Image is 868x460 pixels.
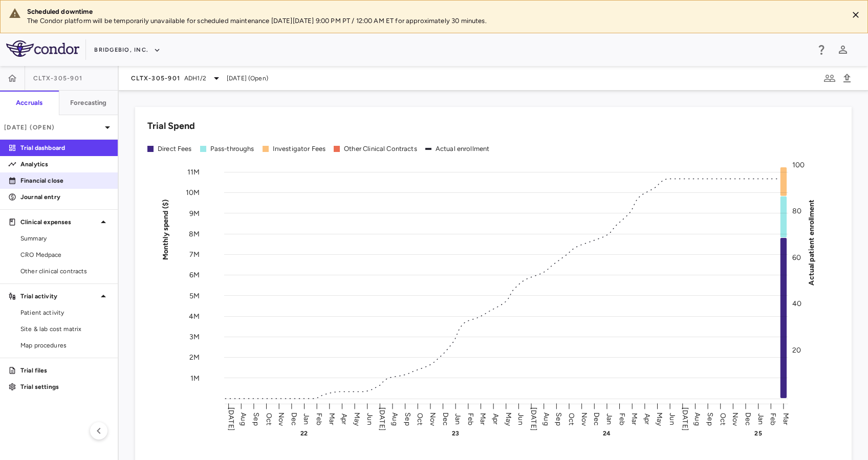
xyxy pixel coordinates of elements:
tspan: 60 [792,253,801,261]
span: Map procedures [20,341,110,350]
p: Trial files [20,366,110,375]
text: Aug [239,412,248,425]
tspan: 100 [792,161,805,169]
text: 25 [754,430,762,437]
tspan: Actual patient enrollment [807,199,816,285]
tspan: 8M [189,229,200,238]
div: Direct Fees [158,144,192,154]
text: Jan [756,413,765,424]
text: 24 [603,430,611,437]
h6: Forecasting [70,98,107,107]
tspan: Monthly spend ($) [161,199,170,260]
text: Mar [630,412,639,425]
div: Pass-throughs [210,144,254,154]
text: May [504,412,513,426]
text: [DATE] [378,407,386,431]
tspan: 4M [189,312,200,320]
text: Jan [453,413,462,424]
text: Aug [542,412,551,425]
text: Apr [643,413,652,424]
text: Sep [706,412,714,425]
p: Financial close [20,176,110,185]
tspan: 6M [189,271,200,279]
text: Aug [693,412,702,425]
text: Jun [516,413,525,425]
text: Oct [567,412,576,425]
tspan: 20 [792,345,801,354]
div: Scheduled downtime [27,7,840,16]
text: Oct [416,412,424,425]
p: [DATE] (Open) [4,123,101,132]
text: Jan [605,413,614,424]
tspan: 9M [189,209,200,217]
text: Nov [731,412,740,426]
text: Feb [769,412,777,425]
text: Dec [290,412,298,425]
p: The Condor platform will be temporarily unavailable for scheduled maintenance [DATE][DATE] 9:00 P... [27,16,840,26]
text: Mar [479,412,487,425]
text: Feb [618,412,626,425]
span: CLTX-305-901 [33,74,82,82]
tspan: 10M [186,188,200,197]
text: Feb [466,412,475,425]
p: Trial settings [20,382,110,391]
img: logo-full-SnFGN8VE.png [6,40,79,57]
text: Nov [580,412,589,426]
span: ADH1/2 [184,74,206,83]
text: Apr [340,413,349,424]
tspan: 1M [190,374,200,382]
text: Nov [428,412,437,426]
div: Actual enrollment [436,144,490,154]
tspan: 80 [792,207,801,215]
tspan: 11M [187,168,200,177]
text: [DATE] [227,407,235,431]
p: Journal entry [20,192,110,202]
tspan: 40 [792,299,801,308]
span: Patient activity [20,308,110,317]
text: [DATE] [681,407,689,431]
text: Sep [554,412,563,425]
button: BridgeBio, Inc. [94,42,161,58]
span: CRO Medpace [20,250,110,259]
text: 22 [300,430,308,437]
text: May [353,412,361,426]
text: Apr [491,413,500,424]
h6: Accruals [16,98,42,107]
text: Jan [302,413,311,424]
text: Mar [328,412,336,425]
div: Investigator Fees [273,144,326,154]
text: 23 [452,430,459,437]
text: Oct [265,412,273,425]
tspan: 5M [189,291,200,300]
text: Dec [592,412,601,425]
p: Clinical expenses [20,217,97,227]
text: Jun [365,413,374,425]
p: Analytics [20,160,110,169]
span: [DATE] (Open) [227,74,268,83]
text: Dec [744,412,752,425]
span: Site & lab cost matrix [20,324,110,334]
p: Trial activity [20,292,97,301]
text: Feb [315,412,323,425]
span: Other clinical contracts [20,267,110,276]
span: CLTX-305-901 [131,74,180,82]
text: Sep [403,412,412,425]
tspan: 3M [189,333,200,341]
text: [DATE] [529,407,538,431]
tspan: 7M [189,250,200,259]
button: Close [848,7,863,23]
text: Aug [390,412,399,425]
text: Nov [277,412,286,426]
div: Other Clinical Contracts [344,144,417,154]
text: May [655,412,664,426]
tspan: 2M [189,353,200,362]
text: Mar [782,412,790,425]
h6: Trial Spend [147,119,195,133]
text: Sep [252,412,261,425]
text: Dec [441,412,450,425]
text: Oct [719,412,727,425]
span: Summary [20,234,110,243]
p: Trial dashboard [20,143,110,152]
text: Jun [668,413,677,425]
